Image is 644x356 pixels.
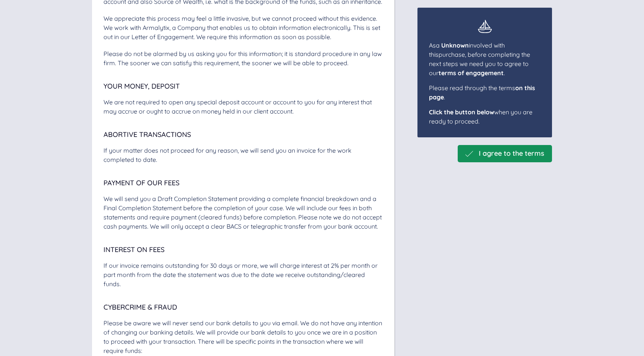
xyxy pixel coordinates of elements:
[429,41,530,77] span: As a involved with this purchase , before completing the next steps we need you to agree to our .
[103,146,383,164] div: If your matter does not proceed for any reason, we will send you an invoice for the work complete...
[103,178,179,187] span: Payment of our Fees
[103,82,180,91] span: Your Money, Deposit
[103,194,383,231] div: We will send you a Draft Completion Statement providing a complete financial breakdown and a Fina...
[103,130,191,139] span: Abortive Transactions
[429,108,494,116] span: Click the button below
[479,150,544,158] span: I agree to the terms
[439,69,504,77] span: terms of engagement
[103,261,383,288] div: If our invoice remains outstanding for 30 days or more, we will charge interest at 2% per month o...
[429,108,532,125] span: when you are ready to proceed.
[103,245,164,254] span: Interest on Fees
[103,14,383,41] div: We appreciate this process may feel a little invasive, but we cannot proceed without this evidenc...
[103,49,383,68] div: Please do not be alarmed by us asking you for this information; it is standard procedure in any l...
[103,303,177,311] span: Cybercrime & Fraud
[103,318,383,355] div: Please be aware we will never send our bank details to you via email. We do not have any intentio...
[103,97,383,116] div: We are not required to open any special deposit account or account to you for any interest that m...
[429,84,535,101] span: Please read through the terms .
[441,41,469,49] span: Unknown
